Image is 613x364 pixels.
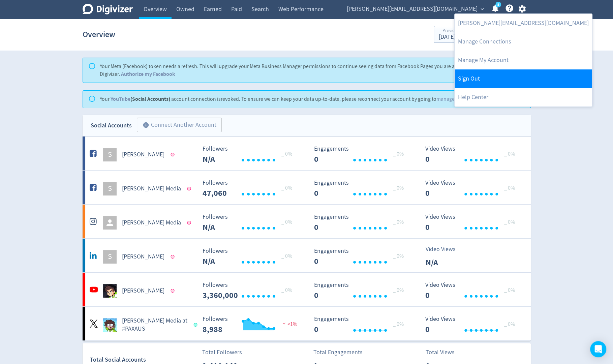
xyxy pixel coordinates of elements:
[590,341,606,357] div: Open Intercom Messenger
[455,69,592,88] a: Log out
[455,32,592,51] a: Manage Connections
[455,88,592,107] a: Help Center
[455,14,592,32] a: [PERSON_NAME][EMAIL_ADDRESS][DOMAIN_NAME]
[455,51,592,69] a: Manage My Account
